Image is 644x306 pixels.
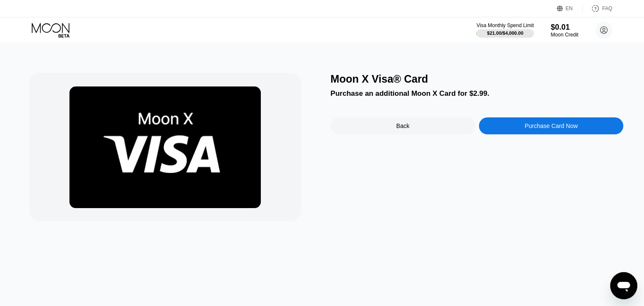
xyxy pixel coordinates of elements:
[396,122,409,129] div: Back
[331,73,624,85] div: Moon X Visa® Card
[557,4,583,13] div: EN
[476,22,533,28] div: Visa Monthly Spend Limit
[525,122,578,129] div: Purchase Card Now
[331,117,475,134] div: Back
[551,23,578,32] div: $0.01
[566,6,573,11] div: EN
[479,117,623,134] div: Purchase Card Now
[610,272,637,299] iframe: Button to launch messaging window
[602,6,612,11] div: FAQ
[551,32,578,38] div: Moon Credit
[331,89,624,98] div: Purchase an additional Moon X Card for $2.99.
[476,22,533,38] div: Visa Monthly Spend Limit$21.00/$4,000.00
[551,23,578,38] div: $0.01Moon Credit
[583,4,612,13] div: FAQ
[487,31,523,36] div: $21.00 / $4,000.00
